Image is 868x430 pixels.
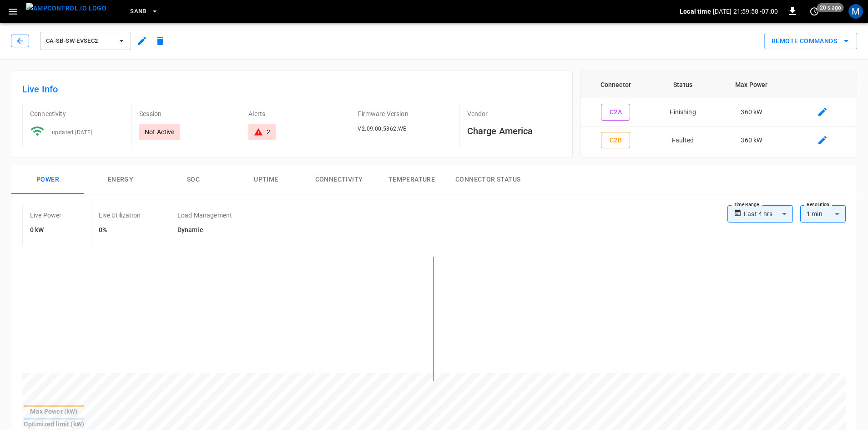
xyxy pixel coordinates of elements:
[601,104,630,121] button: C2A
[715,98,788,126] td: 360 kW
[800,205,846,223] div: 1 min
[651,98,715,126] td: Finishing
[358,109,452,118] p: Firmware Version
[230,165,303,194] button: Uptime
[713,7,778,16] p: [DATE] 21:59:58 -07:00
[22,82,561,96] h6: Live Info
[99,211,141,220] p: Live Utilization
[99,225,141,235] h6: 0%
[651,71,715,98] th: Status
[601,132,630,149] button: C2B
[715,71,788,98] th: Max Power
[30,225,62,235] h6: 0 kW
[680,7,711,16] p: Local time
[580,71,651,98] th: Connector
[375,165,448,194] button: Temperature
[145,127,175,137] p: Not Active
[26,3,106,14] img: ampcontrol.io logo
[467,109,561,118] p: Vendor
[807,201,829,208] label: Resolution
[126,3,162,20] button: SanB
[267,127,270,137] div: 2
[40,32,131,50] button: ca-sb-sw-evseC2
[848,4,863,19] div: profile-icon
[11,165,84,194] button: Power
[177,225,232,235] h6: Dynamic
[744,205,793,223] div: Last 4 hrs
[130,6,146,17] span: SanB
[248,109,343,118] p: Alerts
[139,109,233,118] p: Session
[807,4,822,19] button: set refresh interval
[715,126,788,155] td: 360 kW
[764,33,857,50] button: Remote Commands
[734,201,759,208] label: Time Range
[764,33,857,50] div: remote commands options
[358,126,406,132] span: V2.09.00.5362.WE
[157,165,230,194] button: SOC
[467,124,561,138] h6: Charge America
[52,129,92,136] span: updated [DATE]
[448,165,528,194] button: Connector Status
[46,36,113,46] span: ca-sb-sw-evseC2
[30,109,124,118] p: Connectivity
[84,165,157,194] button: Energy
[580,71,857,154] table: connector table
[651,126,715,155] td: Faulted
[303,165,375,194] button: Connectivity
[817,3,844,12] span: 20 s ago
[177,211,232,220] p: Load Management
[30,211,62,220] p: Live Power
